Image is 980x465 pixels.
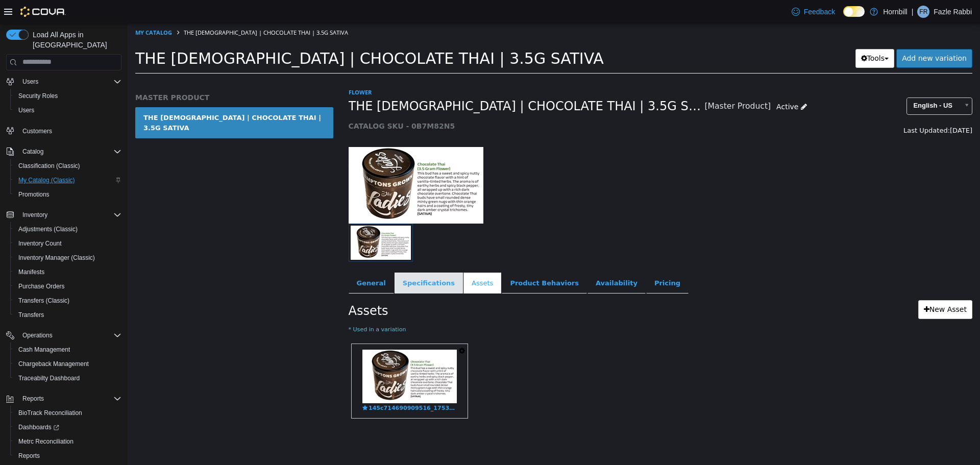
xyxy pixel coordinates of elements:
span: Users [14,104,121,116]
span: Traceabilty Dashboard [14,372,121,384]
a: Cash Management [14,344,74,356]
span: Reports [18,393,121,405]
button: Catalog [2,144,126,159]
button: Users [18,76,42,88]
button: Traceabilty Dashboard [10,371,126,385]
button: Reports [10,449,126,463]
span: Cash Management [18,346,70,354]
a: General [221,249,266,271]
button: Reports [2,391,126,406]
button: Manifests [10,265,126,279]
span: BioTrack Reconciliation [18,409,82,417]
button: Classification (Classic) [10,159,126,173]
p: | [912,6,914,18]
span: Active [649,79,671,87]
h2: Assets [221,277,468,296]
button: Catalog [18,145,47,158]
button: Operations [2,328,126,342]
button: Inventory [2,208,126,222]
a: Product Behaviors [374,249,459,271]
span: Customers [22,127,52,135]
span: 145c714690909516_1753269285728-697235194-4535345435655675676435325436346.png [235,381,329,389]
button: Inventory Count [10,236,126,251]
a: Manifests [14,266,48,278]
span: Dashboards [14,421,121,433]
h5: MASTER PRODUCT [8,69,206,79]
span: Inventory [22,211,47,219]
a: Active [643,74,685,93]
span: THE [DEMOGRAPHIC_DATA] | CHOCOLATE THAI | 3.5G SATIVA [221,75,577,91]
span: My Catalog (Classic) [18,176,75,184]
span: Purchase Orders [14,280,121,292]
span: Purchase Orders [18,282,65,290]
a: Purchase Orders [14,280,69,292]
a: BioTrack Reconciliation [14,407,86,419]
span: Traceabilty Dashboard [18,374,80,382]
a: New Asset [791,277,845,296]
a: 145c714690909516_1753269285728-697235194-4535345435655675676435325436346.png145c714690909516_1753... [224,321,340,395]
span: Reports [14,450,121,462]
span: Promotions [14,188,121,201]
a: Security Roles [14,90,62,102]
a: Inventory Manager (Classic) [14,252,99,264]
span: Dark Mode [843,17,844,17]
span: Inventory Manager (Classic) [14,252,121,264]
span: Inventory [18,209,121,221]
button: Users [10,103,126,117]
h5: CATALOG SKU - 0B7M82N5 [221,98,685,107]
a: English - US [779,74,845,91]
button: Customers [2,124,126,138]
a: Customers [18,125,56,137]
span: Dashboards [18,423,59,431]
a: Specifications [267,249,335,271]
span: Inventory Manager (Classic) [18,254,95,262]
button: Tools [728,26,767,44]
small: [Master Product] [577,79,644,87]
small: * Used in a variation [221,302,845,311]
span: Catalog [18,145,121,158]
span: Feedback [804,7,835,17]
a: Transfers (Classic) [14,295,73,307]
a: Dashboards [10,420,126,434]
a: Promotions [14,188,54,201]
span: FR [919,6,927,18]
button: Inventory Manager (Classic) [10,251,126,265]
button: Chargeback Management [10,357,126,371]
a: Transfers [14,309,48,321]
a: Classification (Classic) [14,160,84,172]
span: Security Roles [18,92,58,100]
span: Users [18,76,121,88]
span: [DATE] [822,103,845,111]
span: Catalog [22,148,43,156]
button: Security Roles [10,89,126,103]
a: Adjustments (Classic) [14,223,82,235]
span: Users [22,78,38,86]
a: Pricing [519,249,561,271]
span: Chargeback Management [18,360,89,368]
span: English - US [779,75,831,90]
a: Add new variation [769,26,845,44]
button: BioTrack Reconciliation [10,406,126,420]
a: Traceabilty Dashboard [14,372,84,384]
button: My Catalog (Classic) [10,173,126,187]
button: Reports [18,393,48,405]
span: Reports [22,395,44,403]
p: Fazle Rabbi [934,6,972,18]
img: Cova [20,7,66,17]
span: Promotions [18,190,50,199]
button: Inventory [18,209,52,221]
span: Manifests [14,266,121,278]
input: Dark Mode [843,6,865,17]
span: Cash Management [14,344,121,356]
span: Transfers (Classic) [14,295,121,307]
span: Inventory Count [14,237,121,250]
span: Metrc Reconciliation [18,437,73,446]
a: My Catalog [8,5,44,13]
span: Classification (Classic) [18,162,80,170]
span: Reports [18,452,40,460]
a: Availability [460,249,518,271]
span: Metrc Reconciliation [14,435,121,448]
p: Hornbill [883,6,907,18]
a: Chargeback Management [14,358,93,370]
button: Metrc Reconciliation [10,434,126,449]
